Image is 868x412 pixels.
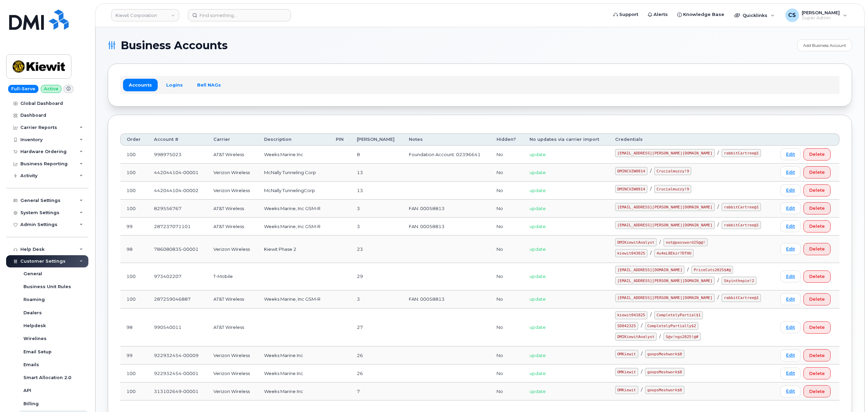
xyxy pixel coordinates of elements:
th: Description [258,133,330,146]
td: 100 [120,291,148,308]
td: 13 [351,182,403,200]
a: Add Business Account [797,39,852,51]
td: No [490,347,523,364]
button: Delete [803,385,831,397]
td: No [490,200,523,218]
span: update [530,371,546,376]
iframe: Messenger Launcher [838,382,863,407]
span: Delete [809,352,825,359]
th: Hidden? [490,133,523,146]
span: Delete [809,273,825,280]
th: [PERSON_NAME] [351,133,403,146]
code: DMINCVZW0814 [615,167,647,175]
span: / [641,369,642,374]
span: update [530,353,546,358]
span: / [659,334,661,339]
span: Business Accounts [121,40,228,51]
td: 100 [120,164,148,182]
td: 23 [351,236,403,263]
span: Delete [809,205,825,211]
code: [EMAIL_ADDRESS][PERSON_NAME][DOMAIN_NAME] [615,203,715,211]
td: No [490,146,523,164]
span: update [530,206,546,211]
code: [EMAIL_ADDRESS][DOMAIN_NAME] [615,266,685,274]
td: 990540011 [148,308,207,347]
td: 287237071101 [148,218,207,236]
span: / [687,267,689,272]
code: kiewit041825 [615,311,647,319]
td: AT&T Wireless [207,200,258,218]
span: / [717,150,719,155]
th: Notes [403,133,490,146]
td: FAN: 00058813 [403,291,490,308]
td: No [490,291,523,308]
td: Verizon Wireless [207,182,258,200]
td: No [490,218,523,236]
button: Delete [803,349,831,361]
td: 27 [351,308,403,347]
a: Edit [780,243,801,255]
span: Delete [809,169,825,175]
span: update [530,188,546,193]
td: Kiewit Phase 2 [258,236,330,263]
code: [EMAIL_ADDRESS][PERSON_NAME][DOMAIN_NAME] [615,221,715,229]
span: Delete [809,296,825,302]
span: update [530,152,546,157]
a: Edit [780,350,801,361]
td: 287259046887 [148,291,207,308]
td: 100 [120,364,148,382]
code: goopsMeshwork$8 [645,386,684,394]
code: DMIKiewitAnalyst [615,333,657,341]
a: Accounts [123,79,158,91]
span: / [659,239,661,245]
code: SD042325 [615,322,638,330]
td: 922932454-00009 [148,347,207,364]
span: Delete [809,324,825,331]
td: Verizon Wireless [207,164,258,182]
button: Delete [803,148,831,161]
button: Delete [803,321,831,334]
button: Delete [803,270,831,283]
td: 7 [351,382,403,400]
button: Delete [803,220,831,232]
td: McNally TunnelingCorp [258,182,330,200]
td: AT&T Wireless [207,146,258,164]
code: rabbitCartree@1 [722,203,761,211]
td: 26 [351,347,403,364]
span: Delete [809,370,825,377]
td: No [490,364,523,382]
code: DMIKiewitAnalyst [615,238,657,246]
td: 8 [351,146,403,164]
span: / [717,295,719,300]
td: McNally Tunneling Corp [258,164,330,182]
code: CompletelyPartially$2 [645,322,698,330]
code: OMKiewit [615,350,638,358]
td: 100 [120,146,148,164]
td: FAN: 00058813 [403,200,490,218]
td: No [490,182,523,200]
button: Delete [803,184,831,196]
td: Verizon Wireless [207,236,258,263]
td: T-Mobile [207,263,258,291]
code: OMKiewit [615,368,638,376]
td: 26 [351,364,403,382]
span: update [530,274,546,279]
a: Edit [780,184,801,196]
th: Account # [148,133,207,146]
code: goopsMeshwork$8 [645,368,684,376]
td: 922932454-00001 [148,364,207,382]
span: update [530,324,546,330]
code: rabbitCartree@1 [722,221,761,229]
a: Bell NAGs [191,79,227,91]
td: No [490,164,523,182]
td: AT&T Wireless [207,291,258,308]
td: Verizon Wireless [207,382,258,400]
td: 99 [120,347,148,364]
th: PIN [330,133,351,146]
td: Weeks Marine, Inc GSM-R [258,291,330,308]
span: / [641,323,642,328]
a: Edit [780,321,801,333]
code: S@v!ngs2025!@# [663,333,700,341]
td: No [490,263,523,291]
code: rabbitCartree@1 [722,294,761,302]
